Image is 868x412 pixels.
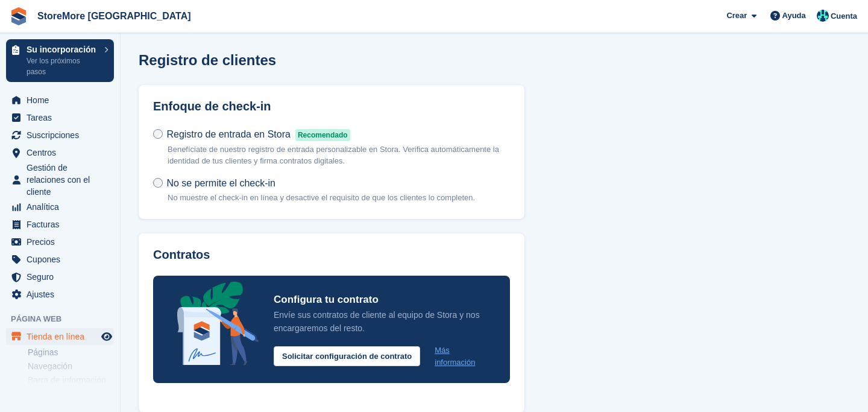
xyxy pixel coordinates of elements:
a: menu [6,127,114,144]
img: integrated-contracts-announcement-icon-4bcc16208f3049d2eff6d38435ce2bd7c70663ee5dfbe56b0d99acac82... [177,282,259,365]
h1: Registro de clientes [139,52,276,68]
span: Facturas [27,216,99,233]
p: Benefíciate de nuestro registro de entrada personalizable en Stora. Verifica automáticamente la i... [168,144,510,167]
a: menu [6,286,114,303]
input: No se permite el check-in No muestre el check-in en línea y desactive el requisito de que los cli... [153,178,163,188]
h3: Contratos [153,248,510,262]
span: Centros [27,144,99,161]
a: Navegación [28,361,114,372]
a: menu [6,92,114,109]
a: menu [6,198,114,215]
span: Registro de entrada en Stora [166,129,290,139]
a: menu [6,268,114,285]
span: Analítica [27,198,99,215]
span: Cuenta [831,10,857,22]
a: Vista previa de la tienda [99,329,114,344]
span: Home [27,92,99,109]
img: stora-icon-8386f47178a22dfd0bd8f6a31ec36ba5ce8667c1dd55bd0f319d3a0aa187defe.svg [10,7,28,25]
span: Cupones [27,251,99,268]
span: Suscripciones [27,127,99,144]
span: Página web [11,313,120,325]
span: Ayuda [782,10,806,22]
span: Gestión de relaciones con el cliente [27,162,99,198]
span: Ajustes [27,286,99,303]
a: Páginas [28,347,114,358]
a: menu [6,109,114,126]
a: menu [6,233,114,250]
p: Ver los próximos pasos [27,55,98,77]
a: menú [6,328,114,345]
span: No se permite el check-in [166,178,275,188]
span: Precios [27,233,99,250]
span: Tareas [27,109,99,126]
img: Maria Vela Padilla [817,10,829,22]
button: Solicitar configuración de contrato [274,346,420,366]
a: Barra de información [28,375,114,386]
a: Más información [435,344,486,368]
p: Configura tu contrato [274,291,486,308]
a: Su incorporación Ver los próximos pasos [6,39,114,82]
span: Recomendado [295,129,350,141]
input: Registro de entrada en StoraRecomendado Benefíciate de nuestro registro de entrada personalizable... [153,129,163,139]
a: menu [6,162,114,198]
a: menu [6,216,114,233]
a: StoreMore [GEOGRAPHIC_DATA] [33,6,196,26]
span: Crear [726,10,747,22]
p: No muestre el check-in en línea y desactive el requisito de que los clientes lo completen. [168,192,475,204]
p: Envíe sus contratos de cliente al equipo de Stora y nos encargaremos del resto. [274,308,486,335]
span: Tienda en línea [27,328,99,345]
h2: Enfoque de check-in [153,100,510,113]
p: Su incorporación [27,45,98,54]
a: menu [6,251,114,268]
a: menu [6,144,114,161]
span: Seguro [27,268,99,285]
